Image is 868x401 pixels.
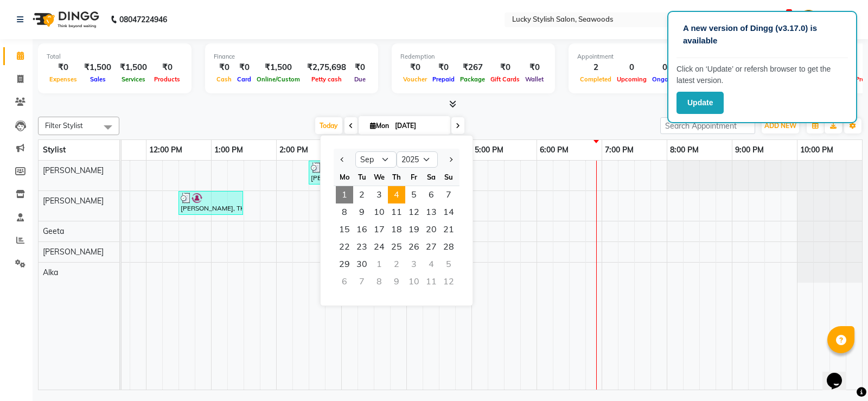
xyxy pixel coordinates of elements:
span: Ongoing [649,75,680,83]
span: [PERSON_NAME] [43,196,104,206]
button: Update [676,92,724,114]
div: Th [388,168,405,186]
div: Friday, September 12, 2025 [405,203,423,221]
div: Monday, September 8, 2025 [336,203,353,221]
div: ₹0 [488,61,522,74]
span: Cash [214,75,234,83]
div: ₹267 [457,61,488,74]
div: Appointment [577,52,712,61]
div: Friday, September 19, 2025 [405,221,423,238]
div: Monday, September 29, 2025 [336,256,353,273]
div: [PERSON_NAME], TK01, 12:30 PM-01:30 PM, Upstyles - Upstyles Party [180,193,242,213]
span: Expenses [47,75,80,83]
div: Thursday, September 25, 2025 [388,238,405,256]
div: Thursday, October 9, 2025 [388,273,405,290]
input: 2025-09-01 [392,118,446,134]
span: 23 [353,238,371,256]
div: Thursday, September 11, 2025 [388,203,405,221]
span: 13 [423,203,440,221]
span: 17 [371,221,388,238]
a: 5:00 PM [472,142,506,158]
iframe: chat widget [822,358,857,390]
div: Wednesday, October 8, 2025 [371,273,388,290]
div: Sunday, September 28, 2025 [440,238,457,256]
div: Thursday, October 2, 2025 [388,256,405,273]
div: Friday, September 26, 2025 [405,238,423,256]
span: Prepaid [430,75,457,83]
div: Saturday, September 6, 2025 [423,186,440,203]
span: 27 [423,238,440,256]
span: 1 [336,186,353,203]
span: Alka [43,268,58,277]
div: We [371,168,388,186]
div: Wednesday, October 1, 2025 [371,256,388,273]
div: Su [440,168,457,186]
a: 6:00 PM [537,142,571,158]
div: Friday, September 5, 2025 [405,186,423,203]
div: Wednesday, September 17, 2025 [371,221,388,238]
img: logo [28,4,102,35]
span: 7 [440,186,457,203]
span: 8 [336,203,353,221]
a: 7:00 PM [602,142,636,158]
span: 28 [440,238,457,256]
span: Today [315,117,342,134]
div: Fr [405,168,423,186]
select: Select year [397,151,438,168]
span: Package [457,75,488,83]
div: Tuesday, September 23, 2025 [353,238,371,256]
div: Tuesday, September 30, 2025 [353,256,371,273]
img: Admin [799,10,818,29]
div: Monday, September 1, 2025 [336,186,353,203]
div: ₹0 [350,61,369,74]
span: Completed [577,75,614,83]
select: Select month [355,151,397,168]
span: 3 [371,186,388,203]
div: Tuesday, September 9, 2025 [353,203,371,221]
div: Thursday, September 4, 2025 [388,186,405,203]
div: Sunday, October 12, 2025 [440,273,457,290]
div: Monday, October 6, 2025 [336,273,353,290]
span: 11 [388,203,405,221]
div: ₹0 [430,61,457,74]
div: Saturday, October 4, 2025 [423,256,440,273]
span: Upcoming [614,75,649,83]
div: ₹1,500 [116,61,151,74]
span: Due [352,75,368,83]
div: Sunday, September 21, 2025 [440,221,457,238]
div: [PERSON_NAME], TK02, 02:30 PM-02:55 PM, Wash & plain dry -upto midback ( [DEMOGRAPHIC_DATA]) [310,162,334,183]
span: 20 [423,221,440,238]
div: Sa [423,168,440,186]
a: 12:00 PM [146,142,185,158]
span: 25 [388,238,405,256]
span: [PERSON_NAME] [43,247,104,257]
div: Monday, September 15, 2025 [336,221,353,238]
button: Next month [446,151,455,168]
span: Filter Stylist [45,121,83,130]
span: Stylist [43,145,66,155]
span: Services [119,75,148,83]
span: 18 [388,221,405,238]
div: Total [47,52,183,61]
div: 0 [649,61,680,74]
div: 2 [577,61,614,74]
span: Gift Cards [488,75,522,83]
p: A new version of Dingg (v3.17.0) is available [683,22,841,47]
span: 16 [353,221,371,238]
div: Tuesday, October 7, 2025 [353,273,371,290]
span: 10 [371,203,388,221]
div: Friday, October 10, 2025 [405,273,423,290]
div: ₹0 [151,61,183,74]
div: Redemption [400,52,546,61]
div: ₹0 [234,61,254,74]
span: Petty cash [309,75,344,83]
div: ₹1,500 [80,61,116,74]
b: 08047224946 [119,4,167,35]
span: 30 [353,256,371,273]
div: Finance [214,52,369,61]
div: Thursday, September 18, 2025 [388,221,405,238]
span: 29 [336,256,353,273]
div: Tuesday, September 2, 2025 [353,186,371,203]
a: 8:00 PM [667,142,701,158]
div: Wednesday, September 10, 2025 [371,203,388,221]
